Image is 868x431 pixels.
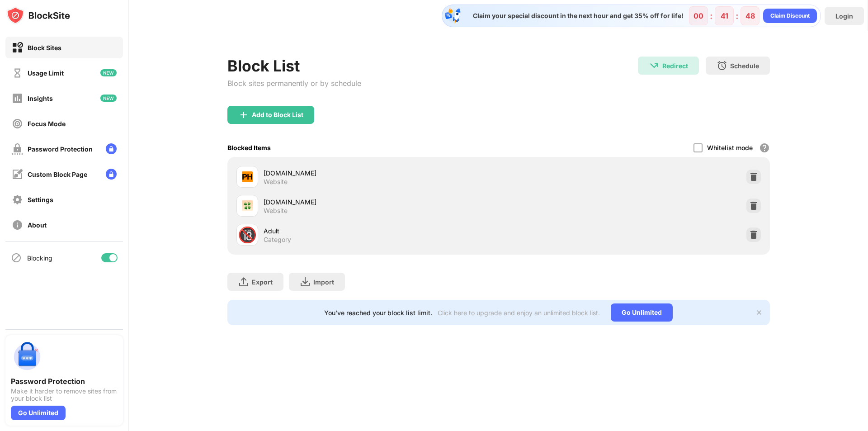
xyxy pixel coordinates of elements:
div: Go Unlimited [11,406,66,420]
div: Block List [227,57,361,75]
div: Whitelist mode [707,144,753,152]
div: Redirect [662,62,688,70]
div: Claim Discount [770,11,810,20]
div: Usage Limit [28,69,64,77]
div: About [28,221,47,229]
div: [DOMAIN_NAME] [264,168,499,178]
div: Click here to upgrade and enjoy an unlimited block list. [438,309,600,317]
div: Focus Mode [28,120,66,128]
div: Password Protection [28,145,93,153]
div: Password Protection [11,377,118,386]
div: Block sites permanently or by schedule [227,79,361,88]
div: Blocked Items [227,144,271,152]
div: 41 [721,11,728,20]
div: [DOMAIN_NAME] [264,197,499,207]
div: Add to Block List [252,111,303,118]
div: Schedule [730,62,759,70]
img: time-usage-off.svg [12,67,23,79]
div: Make it harder to remove sites from your block list [11,388,118,402]
div: Login [835,12,853,20]
div: Import [313,278,334,286]
img: settings-off.svg [12,194,23,205]
div: Category [264,236,291,244]
div: Adult [264,226,499,236]
img: favicons [242,171,253,182]
div: Go Unlimited [611,303,673,322]
img: lock-menu.svg [106,169,117,180]
div: Export [252,278,273,286]
div: Custom Block Page [28,171,87,178]
div: Blocking [27,254,52,262]
img: block-on.svg [12,42,23,53]
img: about-off.svg [12,219,23,231]
div: Website [264,178,288,186]
div: Block Sites [28,44,61,52]
img: lock-menu.svg [106,143,117,154]
div: Insights [28,95,53,102]
div: You’ve reached your block list limit. [324,309,432,317]
img: new-icon.svg [100,69,117,76]
img: blocking-icon.svg [11,252,22,263]
img: password-protection-off.svg [12,143,23,155]
div: 🔞 [238,226,257,244]
div: 00 [693,11,703,20]
div: 48 [745,11,755,20]
img: logo-blocksite.svg [6,6,70,24]
div: Settings [28,196,53,204]
img: specialOfferDiscount.svg [444,7,462,25]
div: Website [264,207,288,215]
img: customize-block-page-off.svg [12,169,23,180]
img: insights-off.svg [12,93,23,104]
div: : [708,9,715,23]
img: push-password-protection.svg [11,341,43,373]
div: : [734,9,741,23]
img: favicons [242,200,253,211]
img: new-icon.svg [100,95,117,102]
img: x-button.svg [755,309,763,316]
div: Claim your special discount in the next hour and get 35% off for life! [467,12,684,20]
img: focus-off.svg [12,118,23,129]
